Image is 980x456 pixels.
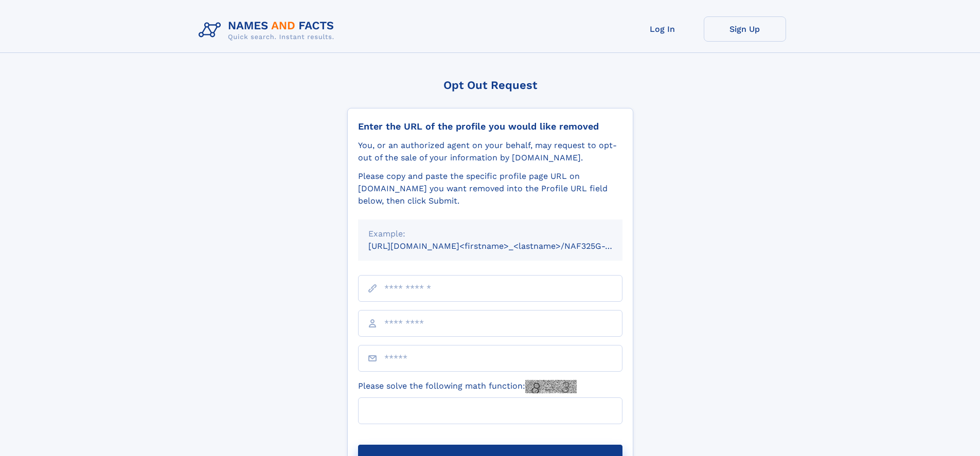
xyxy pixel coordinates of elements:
[621,16,704,42] a: Log In
[347,79,633,92] div: Opt Out Request
[358,121,622,132] div: Enter the URL of the profile you would like removed
[358,380,577,393] label: Please solve the following math function:
[358,139,622,164] div: You, or an authorized agent on your behalf, may request to opt-out of the sale of your informatio...
[704,16,786,42] a: Sign Up
[194,16,343,44] img: Logo Names and Facts
[358,170,622,207] div: Please copy and paste the specific profile page URL on [DOMAIN_NAME] you want removed into the Pr...
[368,228,612,240] div: Example:
[368,241,642,251] small: [URL][DOMAIN_NAME]<firstname>_<lastname>/NAF325G-xxxxxxxx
